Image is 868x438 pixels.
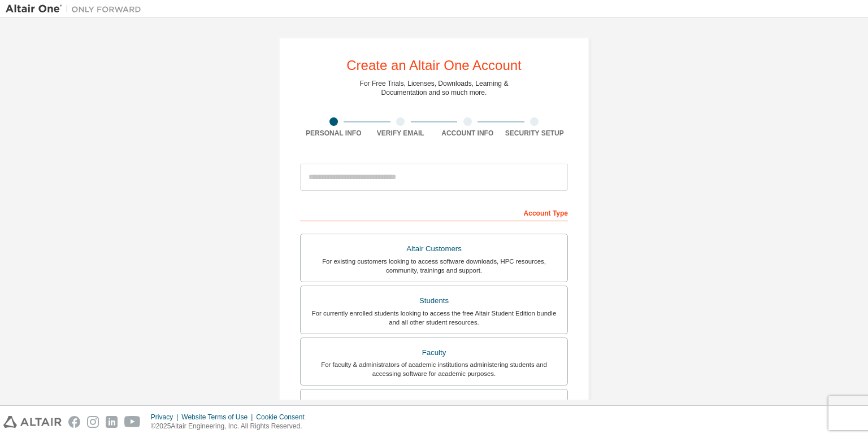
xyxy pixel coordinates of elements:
[300,203,568,221] div: Account Type
[124,416,141,428] img: youtube.svg
[501,129,568,138] div: Security Setup
[307,241,561,257] div: Altair Customers
[106,416,118,428] img: linkedin.svg
[151,413,181,422] div: Privacy
[151,422,311,431] p: © 2025 Altair Engineering, Inc. All Rights Reserved.
[3,416,62,428] img: altair_logo.svg
[367,129,435,138] div: Verify Email
[68,416,80,428] img: facebook.svg
[360,79,509,97] div: For Free Trials, Licenses, Downloads, Learning & Documentation and so much more.
[307,396,561,412] div: Everyone else
[307,345,561,361] div: Faculty
[307,257,561,275] div: For existing customers looking to access software downloads, HPC resources, community, trainings ...
[87,416,99,428] img: instagram.svg
[307,309,561,327] div: For currently enrolled students looking to access the free Altair Student Edition bundle and all ...
[181,413,256,422] div: Website Terms of Use
[307,360,561,378] div: For faculty & administrators of academic institutions administering students and accessing softwa...
[256,413,311,422] div: Cookie Consent
[6,3,147,15] img: Altair One
[300,129,367,138] div: Personal Info
[307,293,561,309] div: Students
[434,129,501,138] div: Account Info
[346,59,522,72] div: Create an Altair One Account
